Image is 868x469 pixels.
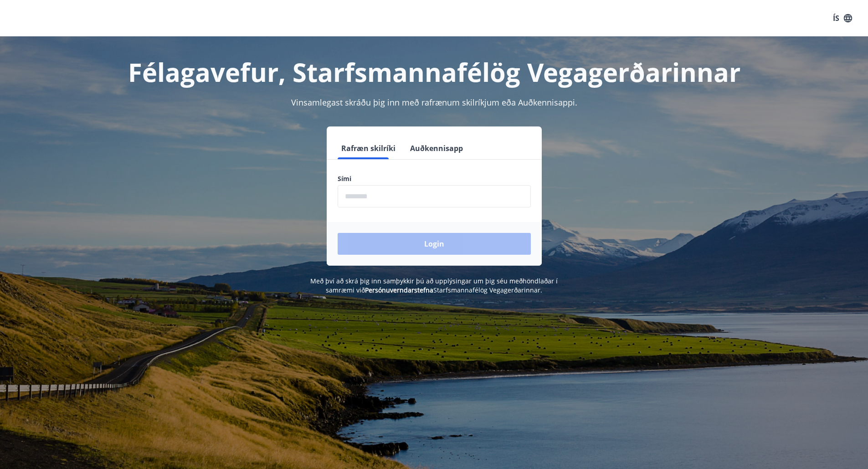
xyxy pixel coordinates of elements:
button: Auðkennisapp [406,137,467,159]
a: Persónuverndarstefna [365,286,433,294]
label: Sími [338,174,531,183]
span: Með því að skrá þig inn samþykkir þú að upplýsingar um þig séu meðhöndlaðar í samræmi við Starfsm... [310,277,558,294]
button: Rafræn skilríki [338,137,399,159]
button: ÍS [828,10,857,26]
span: Vinsamlegast skráðu þig inn með rafrænum skilríkjum eða Auðkennisappi. [291,97,577,108]
h1: Félagavefur, Starfsmannafélög Vegagerðarinnar [117,55,751,89]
